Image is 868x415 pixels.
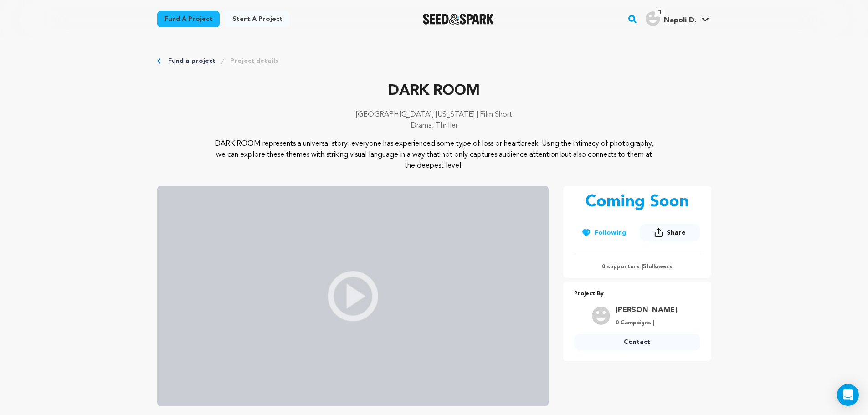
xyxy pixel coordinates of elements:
[574,225,633,241] button: Following
[837,384,859,406] div: Open Intercom Messenger
[574,263,700,271] p: 0 supporters | followers
[616,305,677,316] a: Goto Napoli Donovan profile
[230,56,278,66] a: Project details
[423,14,494,25] a: Seed&Spark Homepage
[168,56,216,66] a: Fund a project
[157,80,711,102] p: DARK ROOM
[646,11,660,26] img: user.png
[640,224,700,241] button: Share
[157,109,711,120] p: [GEOGRAPHIC_DATA], [US_STATE] | Film Short
[640,224,700,245] span: Share
[157,11,220,27] a: Fund a project
[646,11,696,26] div: Napoli D.'s Profile
[574,289,700,299] p: Project By
[643,264,646,270] span: 5
[592,307,610,325] img: user.png
[664,17,696,24] span: Napoli D.
[655,8,665,17] span: 1
[586,193,689,211] p: Coming Soon
[616,319,677,327] p: 0 Campaigns |
[644,10,711,26] a: Napoli D.'s Profile
[574,334,700,350] a: Contact
[225,11,290,27] a: Start a project
[157,120,711,131] p: Drama, Thriller
[157,186,549,406] img: video_placeholder.jpg
[423,14,494,25] img: Seed&Spark Logo Dark Mode
[157,56,711,66] div: Breadcrumb
[644,10,711,29] span: Napoli D.'s Profile
[212,138,656,171] p: DARK ROOM represents a universal story: everyone has experienced some type of loss or heartbreak....
[667,228,686,237] span: Share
